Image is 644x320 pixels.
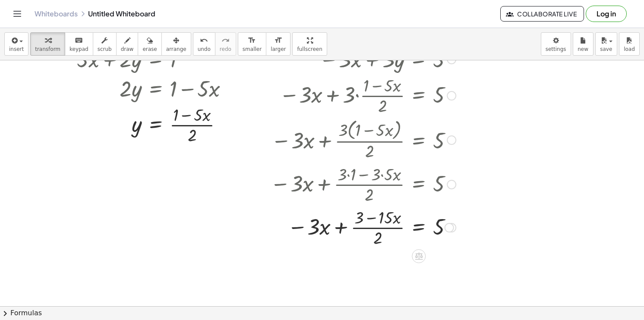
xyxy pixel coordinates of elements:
[578,46,588,52] span: new
[220,46,231,52] span: redo
[586,6,627,22] button: Log in
[193,32,215,56] button: undoundo
[166,46,186,52] span: arrange
[121,46,134,52] span: draw
[412,249,426,263] div: Apply the same math to both sides of the equation
[200,35,208,46] i: undo
[69,46,88,52] span: keypad
[35,46,60,52] span: transform
[508,10,577,18] span: Collaborate Live
[93,32,117,56] button: scrub
[215,32,236,56] button: redoredo
[266,32,290,56] button: format_sizelarger
[248,35,256,46] i: format_size
[624,46,635,52] span: load
[274,35,282,46] i: format_size
[297,46,322,52] span: fullscreen
[541,32,571,56] button: settings
[75,35,83,46] i: keyboard
[600,46,612,52] span: save
[243,46,262,52] span: smaller
[35,9,78,18] a: Whiteboards
[138,32,161,56] button: erase
[573,32,593,56] button: new
[161,32,191,56] button: arrange
[4,32,28,56] button: insert
[292,32,327,56] button: fullscreen
[98,46,112,52] span: scrub
[10,7,24,21] button: Toggle navigation
[619,32,640,56] button: load
[238,32,266,56] button: format_sizesmaller
[142,46,157,52] span: erase
[30,32,65,56] button: transform
[500,6,584,22] button: Collaborate Live
[221,35,230,46] i: redo
[65,32,93,56] button: keyboardkeypad
[595,32,617,56] button: save
[9,46,24,52] span: insert
[198,46,211,52] span: undo
[546,46,566,52] span: settings
[271,46,286,52] span: larger
[116,32,139,56] button: draw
